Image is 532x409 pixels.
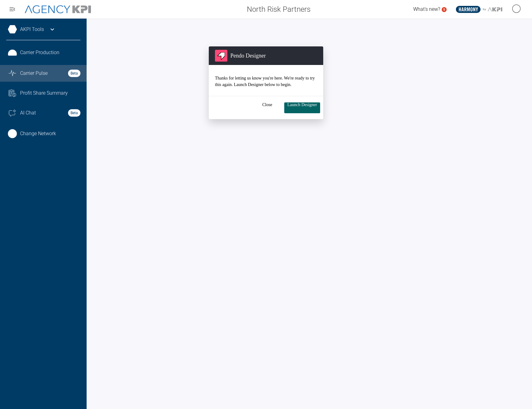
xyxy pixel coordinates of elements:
a: 5 [442,7,447,12]
strong: Beta [68,109,80,117]
img: AgencyKPI [25,5,91,14]
span: Carrier Pulse [20,70,48,77]
span: Carrier Production [20,49,59,56]
text: 5 [443,8,445,11]
span: Profit Share Summary [20,89,68,97]
button: Close [253,102,281,113]
a: AKPI Tools [20,26,44,33]
span: AI Chat [20,109,36,117]
button: Launch Designer [284,102,320,113]
div: Pendo Designer [230,52,317,60]
span: North Risk Partners [247,4,311,15]
strong: Beta [68,70,80,77]
div: Thanks for letting us know you're here. We're ready to try this again. Launch Designer below to b... [209,65,323,96]
span: What's new? [413,6,440,12]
